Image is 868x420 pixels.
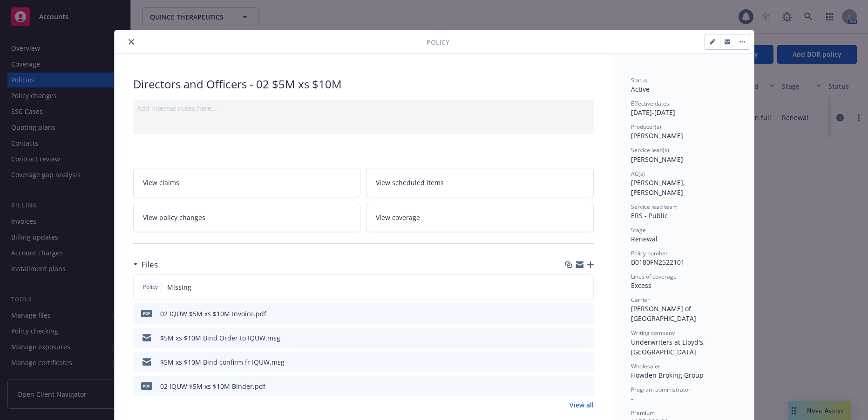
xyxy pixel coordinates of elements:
[141,283,160,291] span: Policy
[631,100,735,117] div: [DATE] - [DATE]
[141,310,152,317] span: pdf
[126,36,137,47] button: close
[631,362,660,370] span: Wholesaler
[160,309,266,319] div: 02 IQUW $5M xs $10M Invoice.pdf
[160,381,265,391] div: 02 IQUW $5M xs $10M Binder.pdf
[567,333,574,343] button: download file
[582,381,590,391] button: preview file
[133,203,361,232] a: View policy changes
[376,213,420,222] span: View coverage
[376,178,444,187] span: View scheduled items
[143,213,205,222] span: View policy changes
[631,211,668,220] span: ERS - Public
[133,168,361,197] a: View claims
[631,338,707,356] span: Underwriters at Lloyd's, [GEOGRAPHIC_DATA]
[631,258,685,267] span: B0180FN2522101
[631,273,677,280] span: Lines of coverage
[133,76,594,92] div: Directors and Officers - 02 $5M xs $10M
[141,382,152,389] span: pdf
[582,357,590,367] button: preview file
[631,296,650,304] span: Carrier
[567,357,574,367] button: download file
[631,226,646,234] span: Stage
[631,76,647,84] span: Status
[142,259,158,271] h3: Files
[631,131,683,140] span: [PERSON_NAME]
[582,309,590,319] button: preview file
[567,309,574,319] button: download file
[631,146,669,154] span: Service lead(s)
[631,371,704,380] span: Howden Broking Group
[631,234,658,243] span: Renewal
[631,85,650,93] span: Active
[631,178,687,197] span: [PERSON_NAME], [PERSON_NAME]
[567,381,574,391] button: download file
[631,386,691,393] span: Program administrator
[570,400,594,410] a: View all
[160,333,280,343] div: $5M xs $10M Bind Order to IQUW.msg
[631,409,655,417] span: Premium
[631,249,668,257] span: Policy number
[631,100,669,107] span: Effective dates
[631,170,645,178] span: AC(s)
[631,155,683,164] span: [PERSON_NAME]
[366,203,594,232] a: View coverage
[133,259,158,271] div: Files
[366,168,594,197] a: View scheduled items
[631,304,696,323] span: [PERSON_NAME] of [GEOGRAPHIC_DATA]
[631,123,661,131] span: Producer(s)
[143,178,179,187] span: View claims
[631,329,675,337] span: Writing company
[167,282,191,292] span: Missing
[582,333,590,343] button: preview file
[631,203,678,211] span: Service lead team
[631,394,633,403] span: -
[137,103,590,113] div: Add internal notes here...
[427,37,449,47] span: Policy
[160,357,285,367] div: $5M xs $10M Bind confirm fr IQUW.msg
[631,280,735,290] div: Excess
